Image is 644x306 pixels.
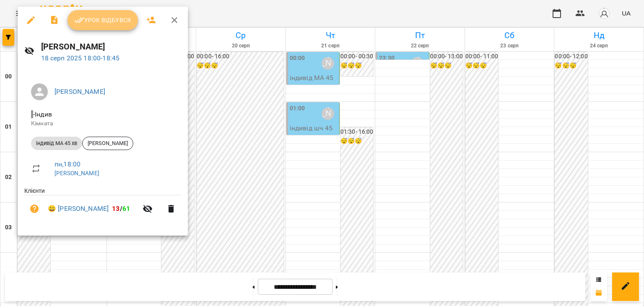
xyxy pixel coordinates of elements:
[31,119,174,128] p: Кімната
[55,88,105,96] a: [PERSON_NAME]
[24,187,181,226] ul: Клієнти
[83,140,133,147] span: [PERSON_NAME]
[82,137,133,150] div: [PERSON_NAME]
[74,15,131,25] span: Урок відбувся
[48,204,109,214] a: 😀 [PERSON_NAME]
[24,199,44,219] button: Візит ще не сплачено. Додати оплату?
[55,160,80,168] a: пн , 18:00
[41,54,120,62] a: 18 серп 2025 18:00-18:45
[112,205,130,213] b: /
[41,40,181,53] h6: [PERSON_NAME]
[68,10,138,30] button: Урок відбувся
[55,170,99,176] a: [PERSON_NAME]
[31,140,82,147] span: індивід МА 45 хв
[112,205,119,213] span: 13
[31,110,54,118] span: - Індив
[122,205,130,213] span: 61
